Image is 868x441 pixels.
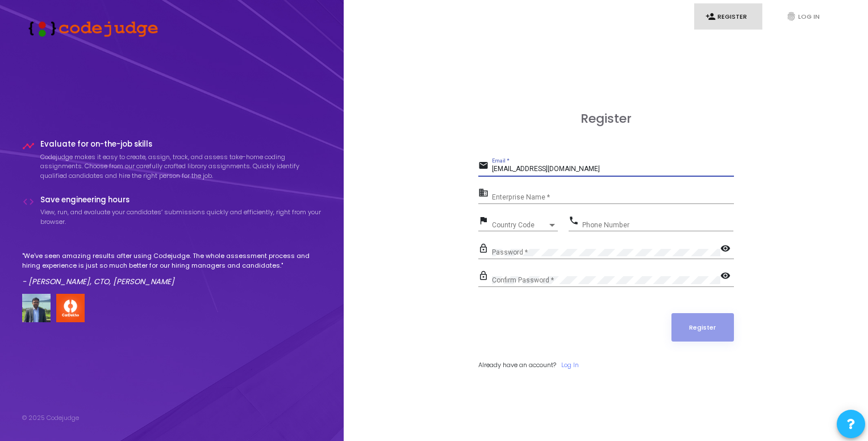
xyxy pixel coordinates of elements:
mat-icon: flag [478,215,492,228]
p: View, run, and evaluate your candidates’ submissions quickly and efficiently, right from your bro... [40,207,322,226]
input: Email [492,165,734,173]
i: fingerprint [786,11,796,22]
h3: Register [478,111,734,126]
input: Enterprise Name [492,193,734,201]
mat-icon: email [478,160,492,173]
img: company-logo [56,294,85,322]
h4: Save engineering hours [40,195,322,205]
mat-icon: phone [569,215,582,228]
a: person_addRegister [694,3,762,30]
mat-icon: visibility [720,243,734,256]
mat-icon: lock_outline [478,270,492,284]
mat-icon: lock_outline [478,243,492,256]
i: code [22,195,35,208]
a: Log In [561,360,579,370]
span: Country Code [492,222,548,228]
img: user image [22,294,51,322]
mat-icon: visibility [720,270,734,284]
i: timeline [22,140,35,152]
i: person_add [706,11,716,22]
a: fingerprintLog In [775,3,843,30]
p: Codejudge makes it easy to create, assign, track, and assess take-home coding assignments. Choose... [40,152,322,181]
h4: Evaluate for on-the-job skills [40,140,322,149]
em: - [PERSON_NAME], CTO, [PERSON_NAME] [22,276,174,287]
mat-icon: business [478,187,492,201]
div: © 2025 Codejudge [22,413,79,423]
span: Already have an account? [478,360,556,369]
p: "We've seen amazing results after using Codejudge. The whole assessment process and hiring experi... [22,251,322,270]
input: Phone Number [582,221,733,229]
button: Register [671,313,734,342]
